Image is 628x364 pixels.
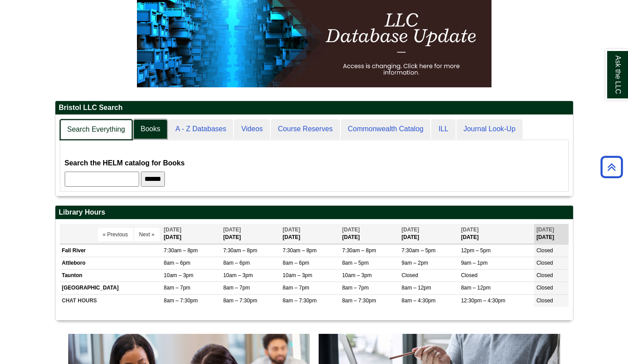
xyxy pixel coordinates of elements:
span: 10am – 3pm [283,272,312,278]
h2: Bristol LLC Search [55,101,573,115]
span: Closed [536,272,553,278]
a: A - Z Databases [168,119,234,139]
td: CHAT HOURS [60,294,162,307]
span: [DATE] [461,227,479,233]
span: [DATE] [223,227,241,233]
a: Commonwealth Catalog [341,119,431,139]
span: 7:30am – 5pm [402,247,436,254]
a: Course Reserves [271,119,340,139]
span: 7:30am – 8pm [283,247,317,254]
span: [DATE] [342,227,360,233]
span: 8am – 5pm [342,260,369,266]
td: Taunton [60,270,162,282]
a: ILL [431,119,455,139]
span: 8am – 7:30pm [164,297,198,304]
span: 9am – 1pm [461,260,488,266]
span: 8am – 4:30pm [402,297,436,304]
span: 8am – 7pm [164,285,191,291]
span: 7:30am – 8pm [164,247,198,254]
span: 8am – 7pm [223,285,250,291]
span: 7:30am – 8pm [342,247,376,254]
span: 8am – 7pm [283,285,309,291]
span: 7:30am – 8pm [223,247,257,254]
button: Next » [134,228,160,241]
span: [DATE] [164,227,182,233]
span: 10am – 3pm [223,272,253,278]
th: [DATE] [459,224,534,244]
span: Closed [536,285,553,291]
span: Closed [536,260,553,266]
span: 8am – 7:30pm [223,297,257,304]
span: 8am – 6pm [283,260,309,266]
td: Attleboro [60,257,162,270]
span: [DATE] [283,227,300,233]
span: Closed [402,272,418,278]
th: [DATE] [281,224,340,244]
a: Search Everything [60,119,133,140]
th: [DATE] [162,224,221,244]
span: 8am – 12pm [461,285,491,291]
span: 10am – 3pm [342,272,372,278]
span: 12pm – 5pm [461,247,491,254]
span: 8am – 7:30pm [283,297,317,304]
span: Closed [536,297,553,304]
span: 8am – 7:30pm [342,297,376,304]
button: « Previous [98,228,133,241]
th: [DATE] [534,224,568,244]
span: 8am – 6pm [164,260,191,266]
span: [DATE] [536,227,554,233]
th: [DATE] [340,224,399,244]
span: 10am – 3pm [164,272,194,278]
span: 8am – 6pm [223,260,250,266]
h2: Library Hours [55,206,573,219]
div: Books [65,145,564,187]
span: 12:30pm – 4:30pm [461,297,505,304]
span: 9am – 2pm [402,260,428,266]
a: Back to Top [597,161,626,173]
th: [DATE] [399,224,459,244]
a: Journal Look-Up [456,119,523,139]
label: Search the HELM catalog for Books [65,157,185,169]
span: [DATE] [402,227,419,233]
span: Closed [536,247,553,254]
a: Videos [234,119,270,139]
td: [GEOGRAPHIC_DATA] [60,282,162,294]
span: 8am – 7pm [342,285,369,291]
span: Closed [461,272,477,278]
td: Fall River [60,244,162,257]
span: 8am – 12pm [402,285,431,291]
a: Books [133,119,167,139]
th: [DATE] [221,224,281,244]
